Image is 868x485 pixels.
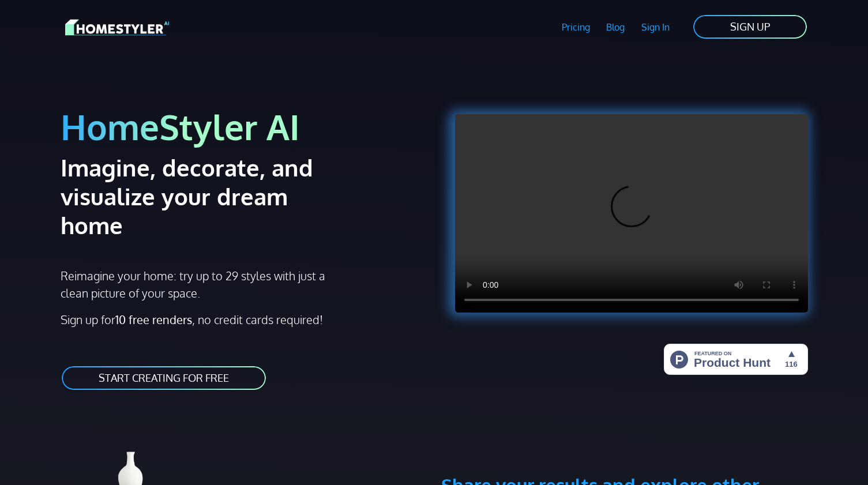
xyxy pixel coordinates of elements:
a: Sign In [633,14,678,40]
a: START CREATING FOR FREE [61,365,267,391]
a: SIGN UP [692,14,808,40]
h2: Imagine, decorate, and visualize your dream home [61,153,354,239]
a: Blog [598,14,633,40]
p: Reimagine your home: try up to 29 styles with just a clean picture of your space. [61,267,336,302]
img: HomeStyler AI logo [65,17,169,37]
strong: 10 free renders [115,312,192,327]
a: Pricing [553,14,598,40]
img: HomeStyler AI - Interior Design Made Easy: One Click to Your Dream Home | Product Hunt [664,344,808,375]
h1: HomeStyler AI [61,105,427,148]
p: Sign up for , no credit cards required! [61,311,427,328]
